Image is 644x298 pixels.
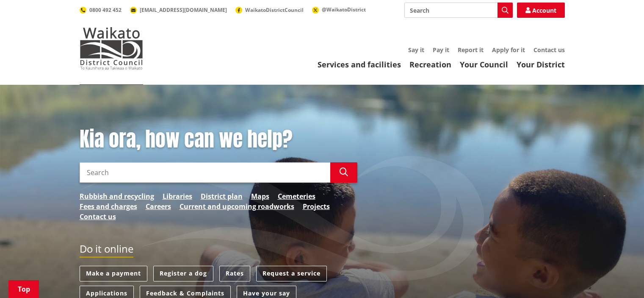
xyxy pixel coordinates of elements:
a: Account [517,3,565,18]
img: Waikato District Council - Te Kaunihera aa Takiwaa o Waikato [80,27,143,70]
span: [EMAIL_ADDRESS][DOMAIN_NAME] [140,6,227,14]
a: Rubbish and recycling [80,191,154,201]
a: Report it [458,46,484,54]
input: Search input [404,3,513,18]
a: Fees and charges [80,201,137,212]
a: Recreation [409,59,451,70]
a: Top [8,280,39,298]
span: @WaikatoDistrict [322,6,366,13]
a: Cemeteries [278,191,315,201]
a: Pay it [433,46,449,54]
h1: Kia ora, how can we help? [80,127,357,152]
a: Make a payment [80,266,147,281]
input: Search input [80,162,330,183]
a: WaikatoDistrictCouncil [235,6,304,14]
a: Register a dog [153,266,213,281]
a: Projects [303,201,330,212]
a: @WaikatoDistrict [312,6,366,13]
h2: Do it online [80,243,133,258]
a: Apply for it [492,46,525,54]
a: Contact us [533,46,565,54]
a: Say it [408,46,424,54]
a: Rates [219,266,250,281]
a: Request a service [256,266,327,281]
span: WaikatoDistrictCouncil [245,6,304,14]
a: [EMAIL_ADDRESS][DOMAIN_NAME] [130,6,227,14]
a: 0800 492 452 [80,6,122,14]
a: Careers [146,201,171,212]
span: 0800 492 452 [89,6,122,14]
a: District plan [201,191,243,201]
a: Your District [517,59,565,70]
a: Current and upcoming roadworks [180,201,294,212]
a: Maps [251,191,269,201]
a: Services and facilities [318,59,401,70]
a: Libraries [163,191,192,201]
a: Your Council [460,59,508,70]
a: Contact us [80,212,116,222]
